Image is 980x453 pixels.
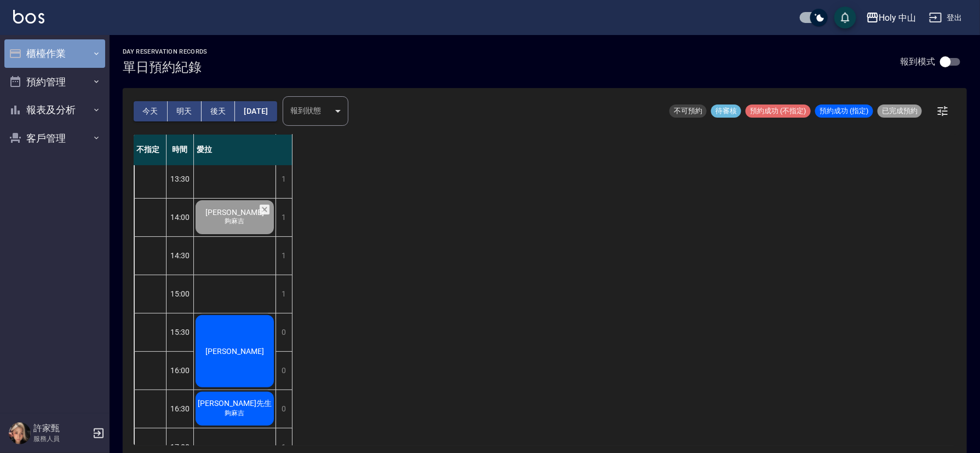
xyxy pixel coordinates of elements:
[276,160,292,198] div: 1
[123,60,208,75] h3: 單日預約紀錄
[167,135,194,165] div: 時間
[123,48,208,55] h2: day Reservation records
[167,390,194,428] div: 16:30
[4,124,105,153] button: 客戶管理
[196,399,274,409] span: [PERSON_NAME]先生
[925,8,967,28] button: 登出
[134,101,168,121] button: 今天
[276,390,292,428] div: 0
[276,313,292,351] div: 0
[834,7,856,28] button: save
[167,313,194,351] div: 15:30
[168,101,202,121] button: 明天
[746,106,811,116] span: 預約成功 (不指定)
[862,7,921,29] button: Holy 中山
[223,409,247,418] span: 夠麻吉
[134,135,167,165] div: 不指定
[167,351,194,390] div: 16:00
[202,101,236,121] button: 後天
[194,135,293,165] div: 愛拉
[276,275,292,313] div: 1
[815,106,873,116] span: 預約成功 (指定)
[223,217,247,226] span: 夠麻吉
[9,422,31,444] img: Person
[167,236,194,275] div: 14:30
[33,423,89,434] h5: 許家甄
[276,199,292,236] div: 1
[203,347,266,356] span: [PERSON_NAME]
[167,275,194,313] div: 15:00
[711,106,741,116] span: 待審核
[276,237,292,275] div: 1
[203,208,266,217] span: [PERSON_NAME]
[33,434,89,444] p: 服務人員
[276,352,292,390] div: 0
[4,39,105,68] button: 櫃檯作業
[669,106,707,116] span: 不可預約
[4,68,105,96] button: 預約管理
[167,160,194,198] div: 13:30
[878,106,922,116] span: 已完成預約
[4,96,105,124] button: 報表及分析
[235,101,277,121] button: [DATE]
[900,56,935,67] p: 報到模式
[879,11,916,25] div: Holy 中山
[167,198,194,236] div: 14:00
[13,10,44,24] img: Logo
